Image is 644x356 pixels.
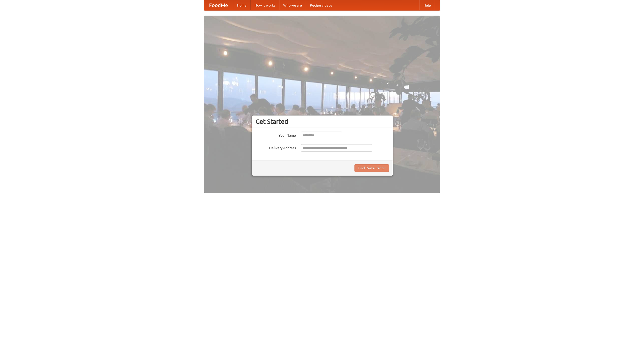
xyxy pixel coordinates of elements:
button: Find Restaurants! [354,164,389,172]
h3: Get Started [256,118,389,125]
a: Recipe videos [306,0,336,10]
a: Help [419,0,435,10]
a: Home [233,0,251,10]
a: FoodMe [204,0,233,10]
label: Delivery Address [256,144,296,150]
label: Your Name [256,132,296,138]
a: How it works [251,0,279,10]
a: Who we are [279,0,306,10]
